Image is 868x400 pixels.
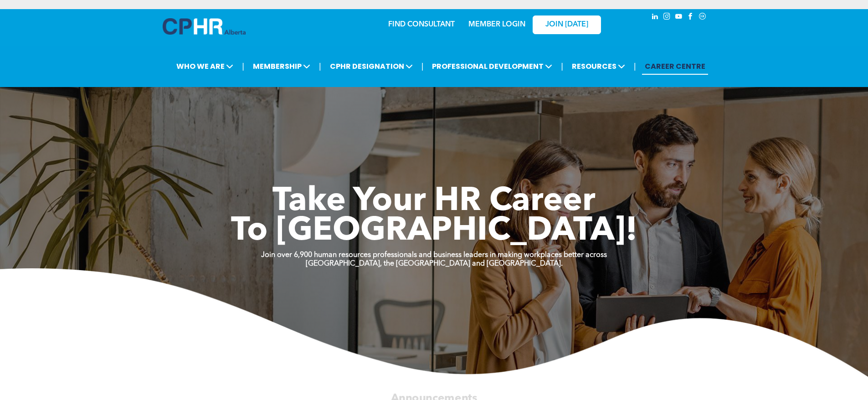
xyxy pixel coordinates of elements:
span: CPHR DESIGNATION [327,58,416,75]
span: WHO WE ARE [174,58,236,75]
a: FIND CONSULTANT [388,21,455,28]
li: | [319,57,321,76]
span: RESOURCES [569,58,628,75]
li: | [421,57,424,76]
a: JOIN [DATE] [533,15,601,34]
a: linkedin [650,11,660,24]
img: A blue and white logo for cp alberta [163,18,246,35]
a: Social network [698,11,708,24]
a: MEMBER LOGIN [468,21,525,28]
span: To [GEOGRAPHIC_DATA]! [231,215,637,248]
span: PROFESSIONAL DEVELOPMENT [429,58,555,75]
strong: [GEOGRAPHIC_DATA], the [GEOGRAPHIC_DATA] and [GEOGRAPHIC_DATA]. [306,260,563,267]
span: Take Your HR Career [272,185,596,218]
strong: Join over 6,900 human resources professionals and business leaders in making workplaces better ac... [261,251,607,259]
li: | [634,57,636,76]
a: instagram [662,11,672,24]
a: CAREER CENTRE [642,58,708,75]
a: youtube [674,11,684,24]
li: | [242,57,244,76]
a: facebook [686,11,696,24]
span: MEMBERSHIP [250,58,313,75]
span: JOIN [DATE] [545,21,588,29]
li: | [561,57,563,76]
